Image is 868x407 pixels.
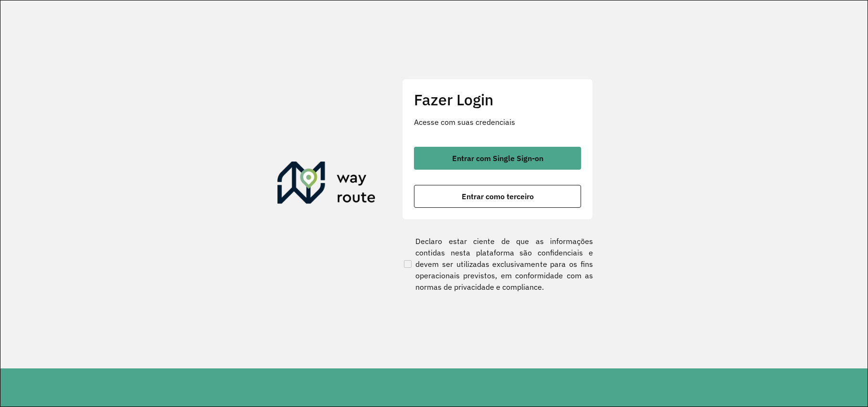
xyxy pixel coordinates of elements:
p: Acesse com suas credenciais [414,116,581,128]
button: button [414,147,581,170]
img: Roteirizador AmbevTech [277,162,376,207]
label: Declaro estar ciente de que as informações contidas nesta plataforma são confidenciais e devem se... [402,235,593,293]
h2: Fazer Login [414,91,581,109]
span: Entrar como terceiro [462,193,534,200]
button: button [414,185,581,208]
span: Entrar com Single Sign-on [452,154,543,162]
